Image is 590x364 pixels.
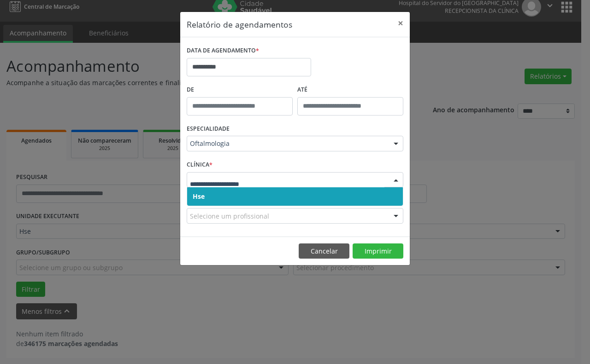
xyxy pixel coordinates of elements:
label: CLÍNICA [187,158,212,172]
label: ESPECIALIDADE [187,122,230,136]
button: Cancelar [299,243,349,259]
label: ATÉ [297,83,403,97]
span: Selecione um profissional [190,211,269,221]
button: Close [391,12,410,35]
button: Imprimir [353,243,403,259]
span: Oftalmologia [190,139,384,148]
label: De [187,83,293,97]
h5: Relatório de agendamentos [187,18,292,30]
span: Hse [193,192,205,201]
label: DATA DE AGENDAMENTO [187,44,259,58]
